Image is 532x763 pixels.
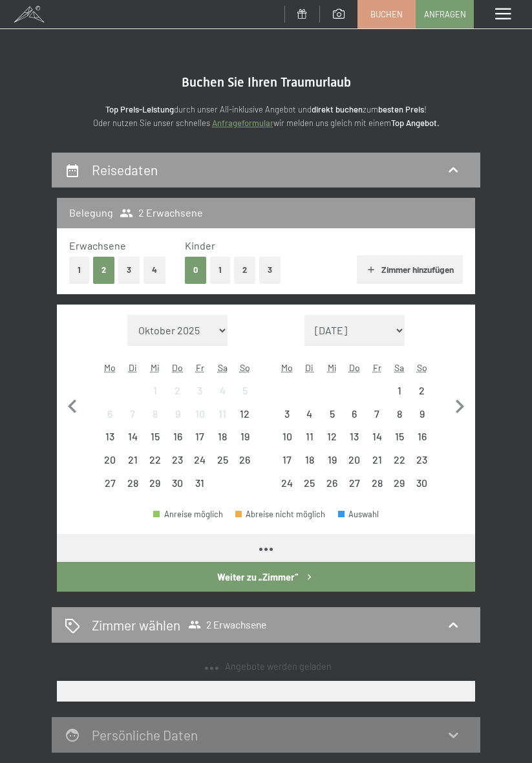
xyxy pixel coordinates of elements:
div: Wed Oct 22 2025 [144,449,167,471]
div: 18 [299,455,319,475]
div: Tue Oct 07 2025 [122,402,144,425]
div: Sat Nov 01 2025 [388,379,410,402]
abbr: Freitag [196,362,204,373]
div: 11 [299,431,319,451]
div: Anreise nicht möglich [321,449,343,471]
div: Mon Oct 27 2025 [99,471,122,494]
div: Anreise nicht möglich [298,449,321,471]
div: 9 [167,409,187,429]
div: Sun Oct 12 2025 [234,402,257,425]
div: Sat Nov 22 2025 [388,449,410,471]
div: Thu Nov 27 2025 [343,471,366,494]
div: Anreise nicht möglich [298,471,321,494]
div: Anreise nicht möglich [99,402,122,425]
div: Anreise nicht möglich [189,425,211,448]
div: Thu Oct 02 2025 [166,379,189,402]
div: Anreise nicht möglich [388,402,410,425]
strong: direkt buchen [312,104,363,114]
div: Wed Nov 05 2025 [321,402,343,425]
abbr: Mittwoch [328,362,337,373]
div: 22 [389,455,409,475]
div: 10 [277,431,297,451]
div: Mon Oct 20 2025 [99,449,122,471]
div: Anreise nicht möglich [144,379,167,402]
div: Anreise nicht möglich [122,402,144,425]
abbr: Dienstag [305,362,314,373]
span: Kinder [185,239,215,252]
div: Sun Nov 23 2025 [410,449,433,471]
div: Anreise nicht möglich [343,471,366,494]
div: 21 [123,455,143,475]
div: Mon Nov 03 2025 [276,402,299,425]
div: Anreise nicht möglich [166,471,189,494]
div: 19 [235,431,255,451]
h3: Belegung [69,206,113,220]
button: Zimmer hinzufügen [357,255,462,284]
strong: besten Preis [378,104,424,114]
div: 17 [190,431,210,451]
div: Anreise nicht möglich [321,425,343,448]
div: 1 [389,385,409,405]
div: 15 [145,431,165,451]
button: 3 [118,257,140,283]
h2: Reisedaten [92,162,158,178]
div: 27 [100,478,120,498]
div: Anreise nicht möglich [211,425,234,448]
div: Anreise nicht möglich [122,449,144,471]
div: 19 [322,455,342,475]
a: Buchen [358,1,415,28]
abbr: Donnerstag [349,362,360,373]
div: Anreise nicht möglich [366,402,388,425]
div: 25 [299,478,319,498]
div: Anreise nicht möglich [298,402,321,425]
span: Erwachsene [69,239,126,252]
button: 4 [144,257,165,283]
div: Tue Oct 21 2025 [122,449,144,471]
abbr: Montag [281,362,293,373]
div: Wed Nov 26 2025 [321,471,343,494]
abbr: Freitag [373,362,381,373]
div: 30 [167,478,187,498]
div: Wed Nov 12 2025 [321,425,343,448]
abbr: Samstag [394,362,404,373]
button: 2 [234,257,255,283]
a: Anfrageformular [212,118,273,128]
div: Anreise nicht möglich [166,425,189,448]
button: 3 [259,257,281,283]
div: 23 [412,455,432,475]
div: Anreise nicht möglich [388,471,410,494]
div: Angebote werden geladen [200,660,332,673]
div: 31 [190,478,210,498]
div: Anreise nicht möglich [321,402,343,425]
div: Sun Nov 30 2025 [410,471,433,494]
div: Anreise nicht möglich [211,402,234,425]
div: 29 [389,478,409,498]
div: Sat Nov 15 2025 [388,425,410,448]
div: 25 [213,455,233,475]
div: Wed Oct 01 2025 [144,379,167,402]
div: 3 [277,409,297,429]
div: 3 [190,385,210,405]
div: Anreise nicht möglich [144,471,167,494]
div: 24 [190,455,210,475]
strong: Top Preis-Leistung [105,104,174,114]
div: Anreise nicht möglich [343,449,366,471]
button: 0 [185,257,206,283]
div: Tue Nov 18 2025 [298,449,321,471]
div: 11 [213,409,233,429]
div: Fri Oct 03 2025 [189,379,211,402]
button: 1 [69,257,89,283]
button: Nächster Monat [446,315,473,495]
div: Tue Oct 14 2025 [122,425,144,448]
div: 8 [145,409,165,429]
abbr: Montag [104,362,116,373]
div: Anreise nicht möglich [410,379,433,402]
div: 6 [345,409,365,429]
div: 13 [100,431,120,451]
div: 2 [167,385,187,405]
div: Anreise nicht möglich [276,471,299,494]
div: 21 [367,455,387,475]
div: Anreise nicht möglich [298,425,321,448]
div: 9 [412,409,432,429]
div: 2 [412,385,432,405]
